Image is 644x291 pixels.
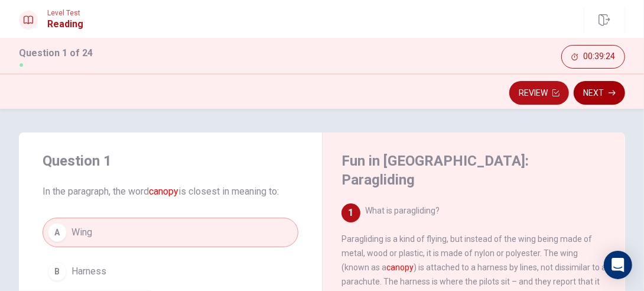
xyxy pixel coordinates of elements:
[47,9,83,17] span: Level Test
[48,262,67,281] div: B
[341,151,603,189] h4: Fun in [GEOGRAPHIC_DATA]: Paragliding
[583,52,615,62] span: 00:39:24
[386,263,414,272] font: canopy
[341,203,360,222] div: 1
[561,45,625,69] button: 00:39:24
[71,264,106,279] span: Harness
[43,257,298,286] button: BHarness
[43,218,298,247] button: AWing
[71,225,92,240] span: Wing
[19,46,95,60] h1: Question 1 of 24
[604,251,632,279] div: Open Intercom Messenger
[43,151,298,170] h4: Question 1
[509,81,569,105] button: Review
[47,17,83,31] h1: Reading
[149,186,178,197] font: canopy
[48,223,67,242] div: A
[43,185,298,199] span: In the paragraph, the word is closest in meaning to:
[574,81,625,105] button: Next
